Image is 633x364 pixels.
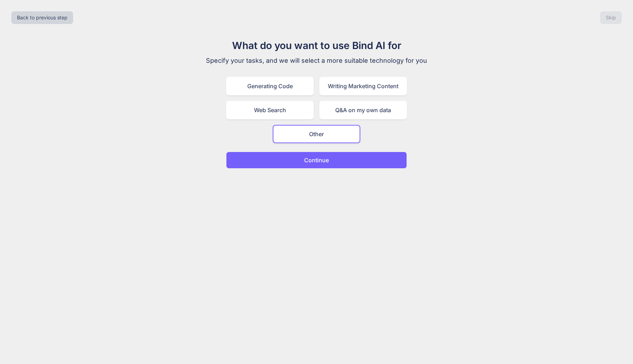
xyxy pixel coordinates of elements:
[319,77,407,95] div: Writing Marketing Content
[600,11,622,24] button: Skip
[319,101,407,119] div: Q&A on my own data
[11,11,73,24] button: Back to previous step
[198,38,435,53] h1: What do you want to use Bind AI for
[226,152,407,169] button: Continue
[226,77,314,95] div: Generating Code
[198,56,435,66] p: Specify your tasks, and we will select a more suitable technology for you
[226,101,314,119] div: Web Search
[273,125,360,143] div: Other
[304,156,329,164] p: Continue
